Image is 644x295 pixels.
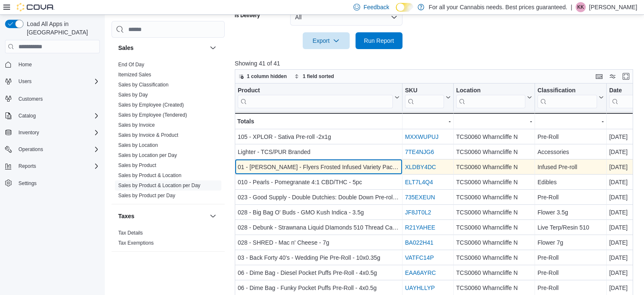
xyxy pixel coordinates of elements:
span: Dark Mode [396,12,396,12]
button: Inventory [15,128,42,138]
input: Dark Mode [396,3,413,12]
div: Live Terp/Resin 510 [538,222,604,232]
div: 105 - XPLOR - Sativa Pre-roll -2x1g [238,132,400,142]
div: SKU URL [405,87,444,108]
div: Flower 7g [538,238,604,248]
span: Catalog [15,111,100,121]
span: Home [15,59,100,70]
span: Sales by Day [118,91,148,98]
a: Sales by Product [118,162,156,168]
div: TCS0060 Wharncliffe N [456,132,532,142]
a: Home [15,60,35,70]
a: JF8JT0L2 [405,209,431,216]
span: Load All Apps in [GEOGRAPHIC_DATA] [23,20,100,37]
a: UAYHLLYP [405,285,435,291]
button: Taxes [208,211,218,221]
a: Tax Details [118,230,143,236]
span: Itemized Sales [118,71,151,78]
button: Sales [118,44,206,52]
a: Tax Exemptions [118,240,154,246]
span: Sales by Location [118,142,158,149]
span: Home [18,61,32,68]
button: Keyboard shortcuts [594,71,604,81]
div: TCS0060 Wharncliffe N [456,222,532,232]
span: Inventory [15,128,100,138]
button: 1 field sorted [291,71,338,81]
a: 7TE4NJG6 [405,149,434,155]
button: Settings [2,177,103,189]
div: TCS0060 Wharncliffe N [456,192,532,202]
p: | [571,2,572,12]
div: 028 - SHRED - Mac n' Cheese - 7g [238,238,400,248]
a: ELT7L4Q4 [405,179,433,185]
span: Tax Details [118,230,143,236]
span: Customers [18,96,43,102]
span: Feedback [364,3,389,11]
div: - [538,116,604,126]
a: Sales by Location per Day [118,152,177,158]
a: R21YAHEE [405,224,435,231]
a: MXXWUPUJ [405,133,439,140]
button: Sales [208,43,218,53]
div: 06 - Dime Bag - Diesel Pocket Puffs Pre-Roll - 4x0.5g [238,268,400,278]
a: End Of Day [118,62,144,68]
button: Location [456,87,532,108]
a: Sales by Classification [118,82,169,88]
div: TCS0060 Wharncliffe N [456,147,532,157]
button: Classification [538,87,604,108]
a: Sales by Product & Location per Day [118,183,200,188]
div: TCS0060 Wharncliffe N [456,268,532,278]
button: Run Report [356,32,402,49]
span: Export [308,32,345,49]
span: 1 column hidden [247,73,287,80]
button: Enter fullscreen [621,71,631,81]
span: Reports [15,161,100,171]
div: Pre-Roll [538,192,604,202]
span: Users [18,78,31,85]
a: VATFC14P [405,254,434,261]
h3: Sales [118,44,134,52]
span: Settings [15,178,100,188]
p: For all your Cannabis needs. Best prices guaranteed. [428,2,567,12]
div: TCS0060 Wharncliffe N [456,207,532,217]
div: Location [456,87,525,108]
a: Settings [15,178,40,188]
div: SKU [405,87,444,95]
a: Sales by Employee (Tendered) [118,112,187,118]
div: Sales [112,60,225,204]
div: Product [238,87,393,108]
span: 1 field sorted [303,73,334,80]
button: SKU [405,87,451,108]
div: 028 - Debunk - Strawnana Liquid DIamonds 510 Thread Cartridge - 1g [238,222,400,232]
span: Sales by Employee (Created) [118,102,184,108]
button: Users [15,76,35,86]
button: Reports [2,160,103,172]
button: Home [2,58,103,70]
div: Flower 3.5g [538,207,604,217]
span: Sales by Invoice & Product [118,132,178,138]
span: Sales by Product per Day [118,192,175,199]
a: Sales by Invoice [118,122,155,128]
button: All [290,9,402,26]
span: Sales by Location per Day [118,152,177,159]
a: Sales by Location [118,142,158,148]
span: Sales by Product & Location [118,172,182,179]
div: Accessories [538,147,604,157]
span: Settings [18,180,36,187]
a: Sales by Product per Day [118,193,175,198]
span: Sales by Classification [118,81,169,88]
span: Reports [18,163,36,170]
div: Pre-Roll [538,132,604,142]
button: 1 column hidden [235,71,290,81]
div: TCS0060 Wharncliffe N [456,162,532,172]
div: Kate Kerschner [576,2,586,12]
button: Export [303,32,350,49]
div: 010 - Pearls - Pomegranate 4:1 CBD/THC - 5pc [238,177,400,187]
span: Sales by Invoice [118,122,155,128]
nav: Complex example [5,55,100,211]
button: Taxes [118,212,206,220]
div: Infused Pre-roll [538,162,604,172]
span: Catalog [18,112,36,119]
